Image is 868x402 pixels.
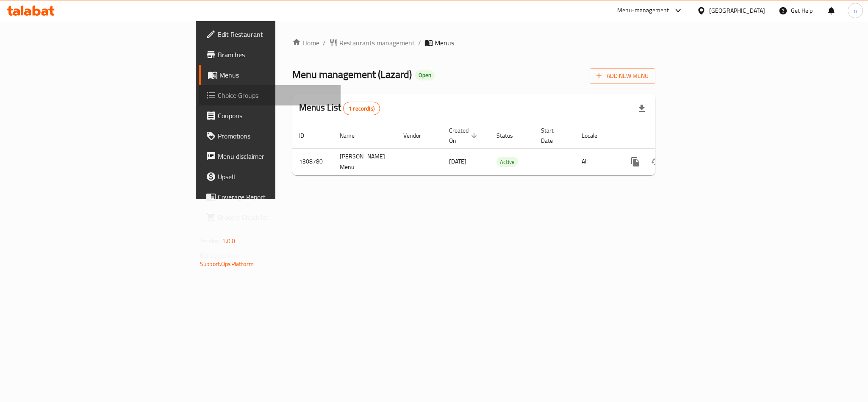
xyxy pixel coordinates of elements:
[199,146,341,166] a: Menu disclaimer
[575,148,618,175] td: All
[344,105,380,113] span: 1 record(s)
[534,148,575,175] td: -
[496,130,524,141] span: Status
[218,50,334,60] span: Branches
[415,72,435,79] span: Open
[199,105,341,126] a: Coupons
[218,111,334,121] span: Coupons
[329,38,415,48] a: Restaurants management
[449,125,480,146] span: Created On
[418,38,421,48] li: /
[646,152,666,172] button: Change Status
[199,44,341,65] a: Branches
[200,236,221,247] span: Version:
[343,102,380,115] div: Total records count
[403,130,432,141] span: Vendor
[218,172,334,182] span: Upsell
[292,38,655,48] nav: breadcrumb
[218,212,334,222] span: Grocery Checklist
[541,125,565,146] span: Start Date
[199,126,341,146] a: Promotions
[219,70,334,80] span: Menus
[218,29,334,39] span: Edit Restaurant
[415,70,435,80] div: Open
[496,157,518,167] div: Active
[218,131,334,141] span: Promotions
[854,6,857,15] span: n
[218,192,334,202] span: Coverage Report
[339,38,415,48] span: Restaurants management
[340,130,366,141] span: Name
[199,85,341,105] a: Choice Groups
[590,68,655,84] button: Add New Menu
[582,130,608,141] span: Locale
[199,187,341,207] a: Coverage Report
[218,151,334,161] span: Menu disclaimer
[292,65,412,84] span: Menu management ( Lazard )
[199,65,341,85] a: Menus
[299,101,380,115] h2: Menus List
[333,148,397,175] td: [PERSON_NAME] Menu
[632,98,652,119] div: Export file
[299,130,315,141] span: ID
[199,24,341,44] a: Edit Restaurant
[435,38,454,48] span: Menus
[618,123,713,149] th: Actions
[200,258,254,269] a: Support.OpsPlatform
[200,250,239,261] span: Get support on:
[596,71,649,81] span: Add New Menu
[709,6,765,15] div: [GEOGRAPHIC_DATA]
[218,90,334,100] span: Choice Groups
[292,123,713,175] table: enhanced table
[199,207,341,227] a: Grocery Checklist
[199,166,341,187] a: Upsell
[617,6,669,16] div: Menu-management
[496,157,518,167] span: Active
[222,236,235,247] span: 1.0.0
[449,156,466,167] span: [DATE]
[625,152,646,172] button: more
